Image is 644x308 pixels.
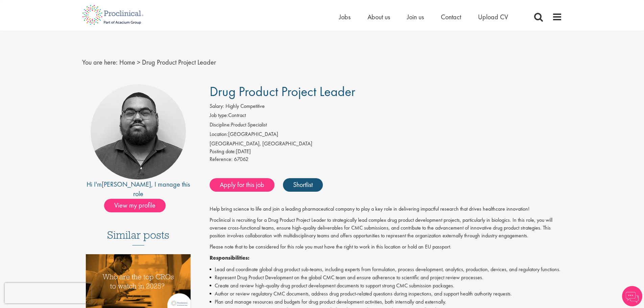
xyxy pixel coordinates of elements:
[104,199,166,212] span: View my profile
[210,178,275,192] a: Apply for this job
[210,243,562,251] p: Please note that to be considered for this role you must have the right to work in this location ...
[104,200,172,209] a: View my profile
[210,156,233,163] label: Reference:
[210,83,355,100] span: Drug Product Project Leader
[102,180,151,189] a: [PERSON_NAME]
[210,140,562,148] div: [GEOGRAPHIC_DATA], [GEOGRAPHIC_DATA]
[210,298,562,306] li: Plan and manage resources and budgets for drug product development activities, both internally an...
[119,58,135,67] a: breadcrumb link
[225,102,265,110] span: Highly Competitive
[210,205,562,213] p: Help bring science to life and join a leading pharmaceutical company to play a key role in delive...
[210,148,562,156] div: [DATE]
[210,112,562,121] li: Contract
[210,131,228,138] label: Location:
[367,13,390,21] a: About us
[210,274,562,282] li: Represent Drug Product Development on the global CMC team and ensure adherence to scientific and ...
[210,112,228,119] label: Job type:
[210,216,562,240] p: Proclinical is recruiting for a Drug Product Project Leader to strategically lead complex drug pr...
[210,265,562,274] li: Lead and coordinate global drug product sub-teams, including experts from formulation, process de...
[210,290,562,298] li: Author or review regulatory CMC documents, address drug product-related questions during inspecti...
[210,131,562,140] li: [GEOGRAPHIC_DATA]
[91,84,186,180] img: imeage of recruiter Ashley Bennett
[210,282,562,290] li: Create and review high-quality drug product development documents to support strong CMC submissio...
[5,283,91,303] iframe: reCAPTCHA
[137,58,140,67] span: >
[234,156,248,163] span: 67062
[441,13,461,21] a: Contact
[210,121,231,129] label: Discipline:
[407,13,424,21] a: Join us
[622,286,642,306] img: Chatbot
[210,148,236,155] span: Posting date:
[210,254,249,261] strong: Responsibilities:
[478,13,508,21] a: Upload CV
[82,180,195,199] div: Hi I'm , I manage this role
[210,121,562,131] li: Product Specialist
[107,229,169,245] h3: Similar posts
[82,58,118,67] span: You are here:
[210,102,224,110] label: Salary:
[142,58,216,67] span: Drug Product Project Leader
[339,13,351,21] a: Jobs
[283,178,323,192] a: Shortlist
